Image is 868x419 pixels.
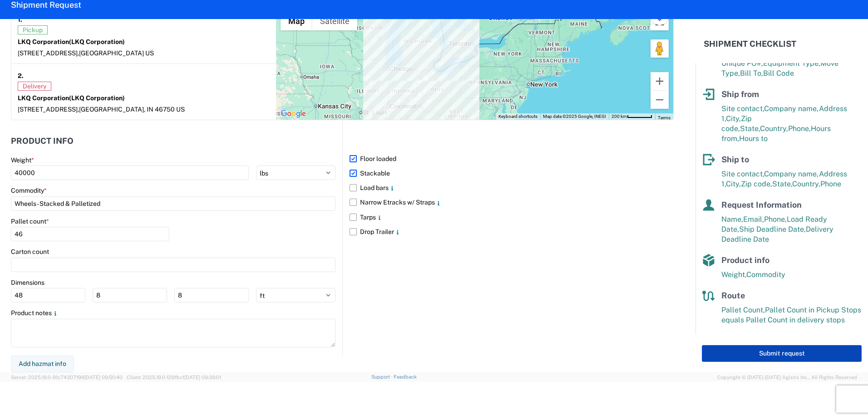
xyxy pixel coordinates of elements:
strong: 1. [18,14,22,25]
span: Email, [743,215,764,224]
span: Ship from [721,89,759,99]
strong: 2. [18,70,24,82]
span: State, [740,124,760,133]
span: Phone [820,180,841,188]
span: Company name, [764,170,819,178]
span: State, [772,180,792,188]
label: Stackable [350,166,674,180]
span: Copyright © [DATE]-[DATE] Agistix Inc., All Rights Reserved [717,373,857,381]
h2: Product Info [11,136,74,146]
span: Phone, [788,124,811,133]
input: H [174,288,249,302]
button: Add hazmat info [11,356,74,372]
label: Dimensions [11,278,44,287]
span: Ship Deadline Date, [739,225,806,234]
button: Submit request [702,345,862,362]
button: Zoom in [651,72,669,90]
span: Server: 2025.19.0-91c74307f99 [11,375,123,380]
button: Show street map [281,12,312,30]
label: Drop Trailer [350,224,674,239]
span: Bill To, [740,69,763,78]
a: Feedback [394,374,417,380]
span: [GEOGRAPHIC_DATA], IN 46750 US [79,106,185,113]
input: W [93,288,167,302]
img: Google [278,108,308,120]
span: [DATE] 09:50:40 [84,375,123,380]
span: Route [721,291,745,300]
span: 200 km [612,114,627,119]
span: Ship to [721,155,749,164]
label: Floor loaded [350,151,674,166]
span: Client: 2025.19.0-129fbcf [127,375,221,380]
label: Commodity [11,186,47,195]
label: Product notes [11,309,59,317]
span: Weight, [721,270,746,279]
span: [DATE] 09:39:01 [184,375,221,380]
button: Map Scale: 200 km per 52 pixels [609,113,655,120]
span: Phone, [764,215,787,224]
strong: LKQ Corporation [18,38,125,45]
span: Map data ©2025 Google, INEGI [543,114,606,119]
span: Country, [792,180,820,188]
span: Hours to [739,134,768,143]
strong: LKQ Corporation [18,94,125,102]
span: Product info [721,255,769,265]
label: Narrow Etracks w/ Straps [350,195,674,209]
span: Delivery [18,82,51,91]
span: City, [726,180,741,188]
button: Show satellite imagery [312,12,357,30]
span: Name, [721,215,743,224]
h2: Shipment Checklist [704,39,796,49]
label: Load bars [350,180,674,195]
button: Drag Pegman onto the map to open Street View [651,39,669,58]
a: Open this area in Google Maps (opens a new window) [278,108,308,120]
button: Zoom out [651,91,669,109]
label: Weight [11,156,34,164]
button: Keyboard shortcuts [498,113,538,120]
span: Zip code, [741,180,772,188]
span: Bill Code [763,69,794,78]
span: (LKQ Corporation) [69,94,125,102]
span: (LKQ Corporation) [69,38,125,45]
a: Support [371,374,394,380]
span: Equipment Type, [763,59,820,68]
span: Country, [760,124,788,133]
span: Unique PO#, [721,59,763,68]
span: Company name, [764,104,819,113]
span: [STREET_ADDRESS], [18,49,79,57]
label: Pallet count [11,217,49,225]
span: Pickup [18,25,48,34]
a: Terms [658,115,671,120]
span: Commodity [746,270,785,279]
span: [STREET_ADDRESS], [18,106,79,113]
span: Request Information [721,200,802,209]
label: Tarps [350,210,674,224]
span: City, [726,114,741,123]
span: Site contact, [721,104,764,113]
span: Pallet Count, [721,306,765,314]
label: Carton count [11,248,49,256]
input: L [11,288,85,302]
span: Site contact, [721,170,764,178]
span: [GEOGRAPHIC_DATA] US [79,49,154,57]
span: Pallet Count in Pickup Stops equals Pallet Count in delivery stops [721,306,861,324]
